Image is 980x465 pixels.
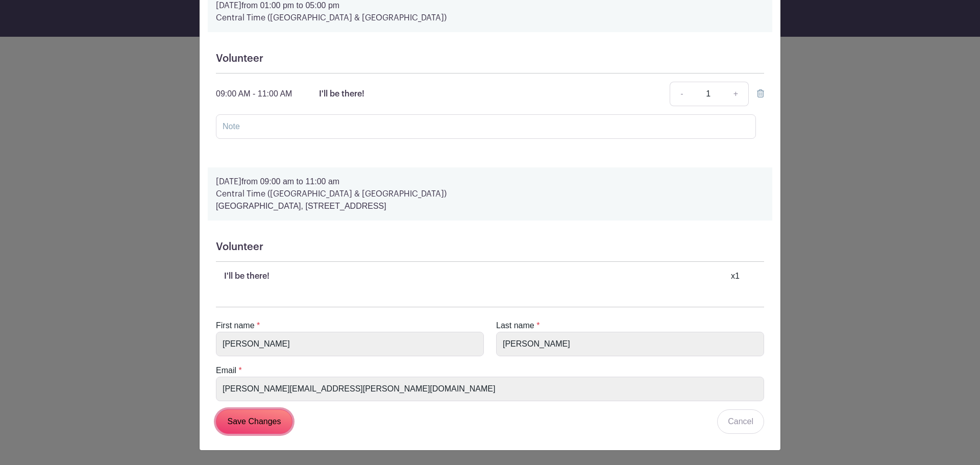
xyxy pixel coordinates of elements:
a: - [670,82,693,106]
strong: Central Time ([GEOGRAPHIC_DATA] & [GEOGRAPHIC_DATA]) [216,14,447,22]
a: + [723,82,749,106]
p: from 09:00 am to 11:00 am [216,176,764,188]
label: Email [216,364,236,377]
label: Last name [496,320,534,332]
div: 1 [731,270,740,282]
input: Save Changes [216,409,292,434]
label: First name [216,320,255,332]
strong: Central Time ([GEOGRAPHIC_DATA] & [GEOGRAPHIC_DATA]) [216,190,447,198]
h5: Volunteer [216,241,764,253]
p: I'll be there! [224,270,269,282]
input: Note [216,114,756,139]
p: [GEOGRAPHIC_DATA], [STREET_ADDRESS] [216,200,764,212]
strong: [DATE] [216,2,241,10]
a: Cancel [717,409,764,434]
span: 09:00 AM - 11:00 AM [216,89,292,98]
h5: Volunteer [216,53,764,65]
strong: [DATE] [216,178,241,186]
span: I'll be there! [319,90,364,98]
span: x [731,272,735,280]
